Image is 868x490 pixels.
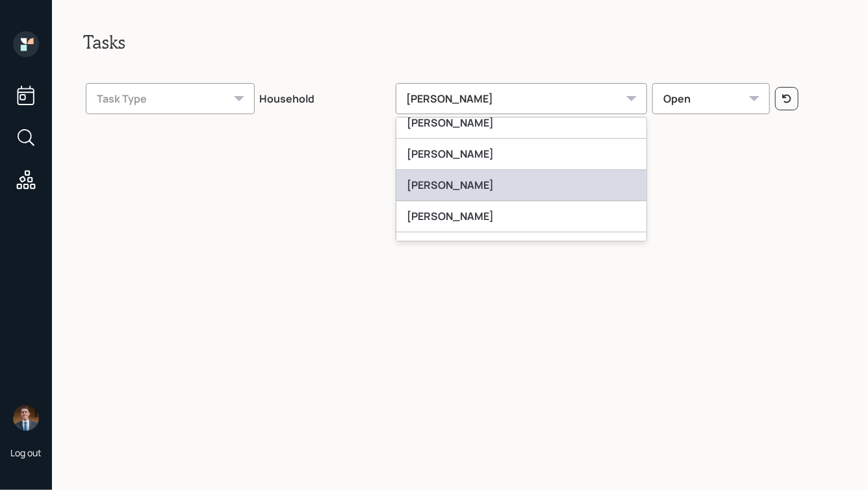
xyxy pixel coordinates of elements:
[396,170,647,201] div: [PERSON_NAME]
[257,74,393,119] th: Household
[396,232,647,263] div: [PERSON_NAME]
[396,83,648,114] div: [PERSON_NAME]
[396,139,647,170] div: [PERSON_NAME]
[652,83,770,114] div: Open
[86,83,255,114] div: Task Type
[13,405,39,431] img: hunter_neumayer.jpg
[396,201,647,232] div: [PERSON_NAME]
[83,31,837,53] h2: Tasks
[10,447,42,459] div: Log out
[396,108,647,139] div: [PERSON_NAME]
